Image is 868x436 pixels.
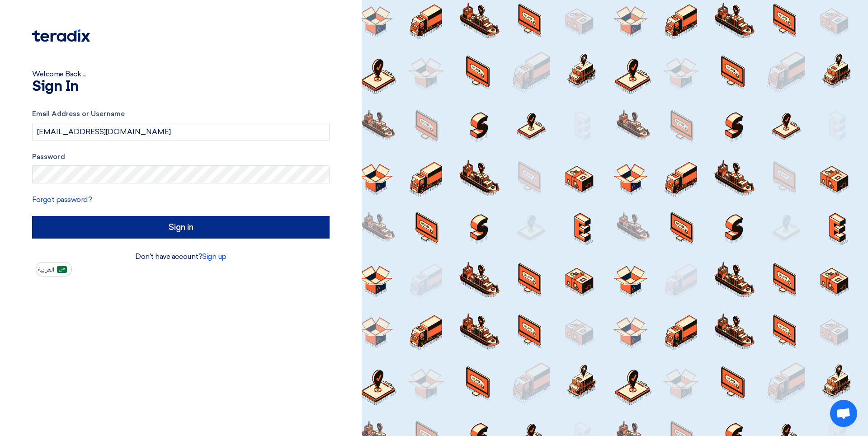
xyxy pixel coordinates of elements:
[36,262,72,277] button: العربية
[32,69,330,80] div: Welcome Back ...
[830,400,857,427] a: Open chat
[32,29,90,42] img: Teradix logo
[202,252,226,261] a: Sign up
[57,266,67,273] img: ar-AR.png
[32,251,330,262] div: Don't have account?
[32,109,330,119] label: Email Address or Username
[32,152,330,162] label: Password
[32,123,330,141] input: Enter your business email or username
[32,195,92,204] a: Forgot password?
[32,80,330,94] h1: Sign In
[32,216,330,239] input: Sign in
[38,267,54,273] span: العربية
